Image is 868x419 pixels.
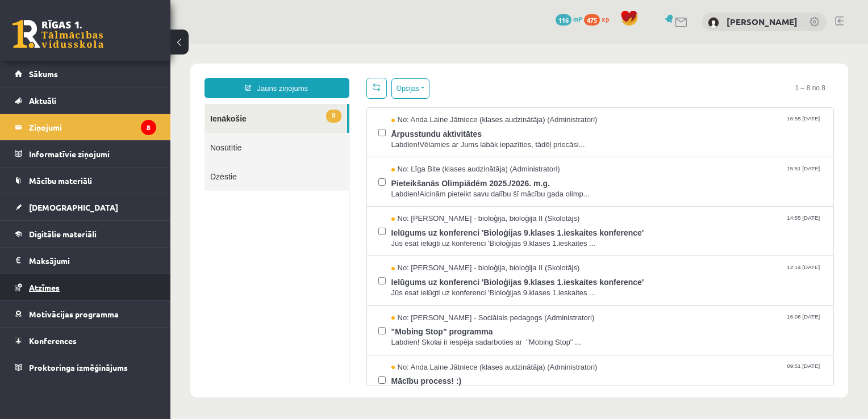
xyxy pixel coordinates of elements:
span: No: [PERSON_NAME] - Sociālais pedagogs (Administratori) [221,269,424,280]
span: 14:55 [DATE] [614,170,652,178]
a: Nosūtītie [34,89,178,118]
span: No: [PERSON_NAME] - bioloģija, bioloģija II (Skolotājs) [221,219,410,230]
a: Digitālie materiāli [15,221,156,247]
span: No: Anda Laine Jātniece (klases audzinātāja) (Administratori) [221,319,427,329]
span: Aktuāli [29,95,56,106]
button: Opcijas [221,35,259,55]
span: 8 [156,66,170,79]
a: No: Līga Bite (klases audzinātāja) (Administratori) 15:51 [DATE] Pieteikšanās Olimpiādēm 2025./20... [221,120,652,156]
a: Informatīvie ziņojumi [15,141,156,167]
span: 1 – 8 no 8 [616,34,663,55]
span: xp [602,14,609,23]
a: Ziņojumi8 [15,114,156,140]
a: [PERSON_NAME] [727,16,798,27]
span: 09:51 [DATE] [614,319,652,327]
span: No: [PERSON_NAME] - bioloģija, bioloģija II (Skolotājs) [221,170,410,181]
span: Atzīmes [29,282,60,292]
a: Atzīmes [15,274,156,300]
span: 475 [584,14,600,26]
span: Labdien! Skolai ir iespēja sadarboties ar "Mobing Stop" ... [221,294,652,304]
a: 116 mP [556,14,582,23]
span: No: Anda Laine Jātniece (klases audzinātāja) (Administratori) [221,71,427,82]
span: Sākums [29,69,58,79]
span: mP [573,14,582,23]
a: 8Ienākošie [34,60,177,89]
span: "Mobing Stop" programma [221,279,652,294]
span: Jūs esat ielūgti uz konferenci 'Bioloģijas 9.klases 1.ieskaites ... [221,244,652,255]
a: No: Anda Laine Jātniece (klases audzinātāja) (Administratori) 16:55 [DATE] Ārpusstundu aktivitāte... [221,71,652,106]
span: Mācību materiāli [29,175,92,186]
a: Jauns ziņojums [34,34,179,55]
a: No: [PERSON_NAME] - bioloģija, bioloģija II (Skolotājs) 14:55 [DATE] Ielūgums uz konferenci 'Biol... [221,170,652,205]
span: 12:14 [DATE] [614,219,652,228]
span: [DEMOGRAPHIC_DATA] [29,202,118,212]
span: Ielūgums uz konferenci 'Bioloģijas 9.klases 1.ieskaites konference' [221,230,652,244]
span: Mācību process! :) [221,329,652,343]
span: 116 [556,14,571,26]
span: Labdien!Aicinām pieteikt savu dalību šī mācību gada olimp... [221,145,652,156]
a: Sākums [15,61,156,87]
a: Motivācijas programma [15,301,156,327]
a: Rīgas 1. Tālmācības vidusskola [12,20,103,48]
a: Mācību materiāli [15,167,156,194]
a: Maksājumi [15,248,156,274]
a: No: Anda Laine Jātniece (klases audzinātāja) (Administratori) 09:51 [DATE] Mācību process! :) [221,319,652,354]
legend: Informatīvie ziņojumi [29,141,156,167]
span: Digitālie materiāli [29,229,97,239]
span: Jūs esat ielūgti uz konferenci 'Bioloģijas 9.klases 1.ieskaites ... [221,195,652,206]
span: No: Līga Bite (klases audzinātāja) (Administratori) [221,120,390,131]
a: Aktuāli [15,87,156,114]
a: Konferences [15,328,156,354]
span: Proktoringa izmēģinājums [29,362,128,372]
span: Pieteikšanās Olimpiādēm 2025./2026. m.g. [221,131,652,145]
span: Labdien!Vēlamies ar Jums labāk iepazīties, tādēļ priecāsi... [221,96,652,107]
span: Ārpusstundu aktivitātes [221,82,652,96]
img: Riāna Bērziņa [708,17,719,28]
a: Dzēstie [34,118,178,147]
span: Konferences [29,336,77,346]
a: [DEMOGRAPHIC_DATA] [15,194,156,220]
a: No: [PERSON_NAME] - Sociālais pedagogs (Administratori) 16:06 [DATE] "Mobing Stop" programma Labd... [221,269,652,304]
span: 16:06 [DATE] [614,269,652,278]
i: 8 [141,120,156,135]
span: 15:51 [DATE] [614,120,652,129]
legend: Ziņojumi [29,114,156,140]
a: Proktoringa izmēģinājums [15,354,156,380]
a: No: [PERSON_NAME] - bioloģija, bioloģija II (Skolotājs) 12:14 [DATE] Ielūgums uz konferenci 'Biol... [221,219,652,254]
legend: Maksājumi [29,248,156,274]
a: 475 xp [584,14,615,23]
span: 16:55 [DATE] [614,71,652,79]
span: Ielūgums uz konferenci 'Bioloģijas 9.klases 1.ieskaites konference' [221,181,652,195]
span: Motivācijas programma [29,309,119,319]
